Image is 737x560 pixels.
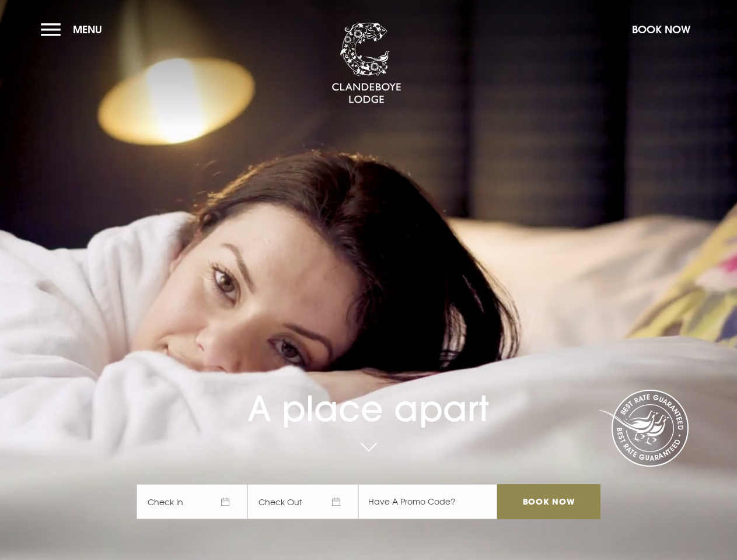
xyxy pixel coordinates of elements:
button: Book Now [626,17,696,42]
input: Have A Promo Code? [358,484,497,519]
h1: A place apart [137,353,600,429]
input: Book Now [497,484,600,519]
span: Check In [137,484,247,519]
span: Check Out [247,484,358,519]
button: Menu [41,17,108,42]
img: Clandeboye Lodge [331,23,401,104]
span: Menu [73,23,102,36]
